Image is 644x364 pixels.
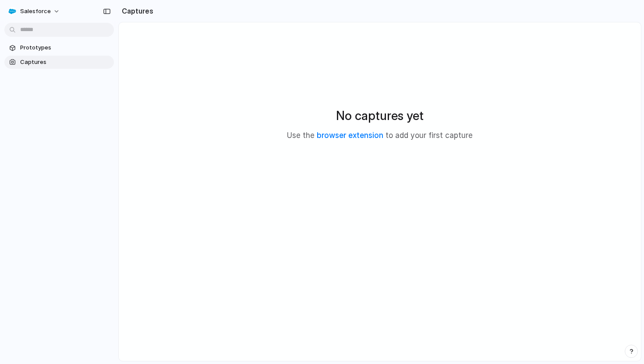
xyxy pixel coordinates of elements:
[20,58,110,67] span: Captures
[20,7,51,16] span: Salesforce
[20,43,110,52] span: Prototypes
[4,4,64,18] button: Salesforce
[317,131,383,140] a: browser extension
[336,106,424,125] h2: No captures yet
[4,41,114,54] a: Prototypes
[4,56,114,69] a: Captures
[287,130,473,141] p: Use the to add your first capture
[118,6,153,16] h2: Captures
